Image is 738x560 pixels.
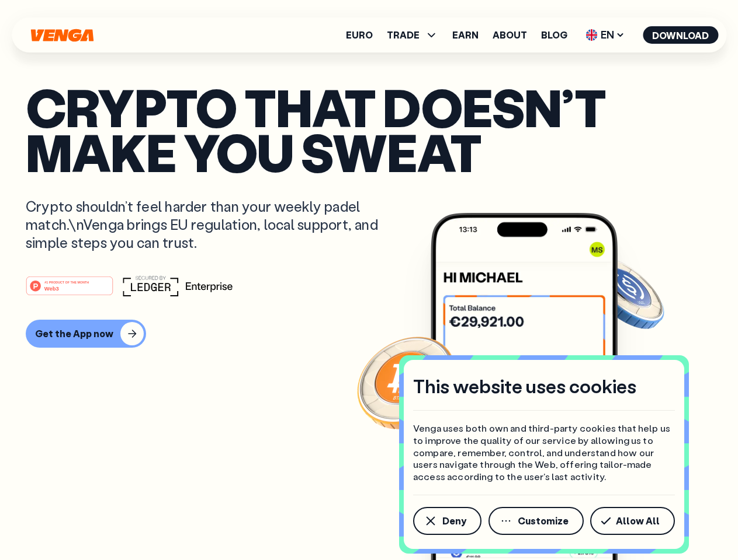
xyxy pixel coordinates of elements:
img: flag-uk [585,29,597,41]
button: Allow All [590,507,675,535]
button: Download [643,26,718,44]
tspan: Web3 [44,285,59,291]
span: TRADE [387,28,438,42]
a: Get the App now [26,320,712,348]
p: Venga uses both own and third-party cookies that help us to improve the quality of our service by... [413,422,675,483]
a: About [493,30,527,40]
span: Allow All [616,516,660,526]
a: Earn [452,30,479,40]
img: USDC coin [583,251,667,335]
a: Euro [346,30,373,40]
div: Get the App now [35,328,113,339]
button: Customize [488,507,584,535]
img: Bitcoin [355,330,460,435]
p: Crypto that doesn’t make you sweat [26,85,712,174]
svg: Home [29,29,95,42]
button: Get the App now [26,320,146,348]
p: Crypto shouldn’t feel harder than your weekly padel match.\nVenga brings EU regulation, local sup... [26,197,395,252]
h4: This website uses cookies [413,374,636,398]
span: TRADE [387,30,420,40]
tspan: #1 PRODUCT OF THE MONTH [44,280,89,283]
button: Deny [413,507,481,535]
span: Customize [518,516,569,526]
span: Deny [442,516,466,526]
span: EN [581,26,629,44]
a: Blog [541,30,567,40]
a: #1 PRODUCT OF THE MONTHWeb3 [26,283,113,298]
